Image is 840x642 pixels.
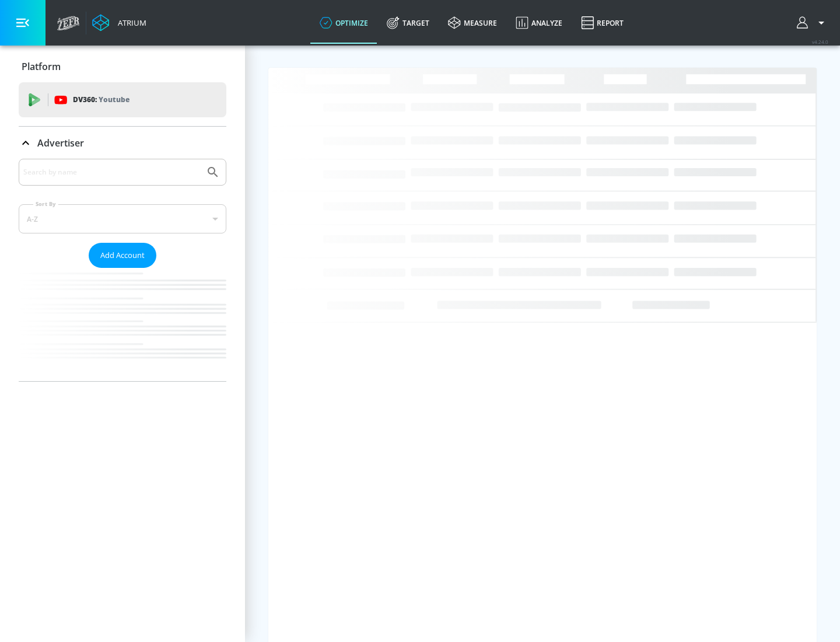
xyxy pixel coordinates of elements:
div: DV360: Youtube [19,82,226,117]
p: Platform [22,60,61,73]
p: DV360: [73,93,129,106]
a: Atrium [92,14,146,32]
span: v 4.24.0 [812,39,828,45]
span: Add Account [100,249,145,262]
p: Youtube [99,93,129,106]
div: Advertiser [19,159,226,381]
nav: list of Advertiser [19,268,226,381]
a: Analyze [506,2,572,44]
div: Platform [19,50,226,83]
a: Target [377,2,439,44]
a: optimize [310,2,377,44]
a: measure [439,2,506,44]
div: Advertiser [19,127,226,159]
a: Report [572,2,633,44]
p: Advertiser [37,137,84,149]
input: Search by name [23,165,200,180]
div: Atrium [113,18,146,28]
div: A-Z [19,204,226,233]
button: Add Account [89,243,156,268]
label: Sort By [33,200,58,208]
